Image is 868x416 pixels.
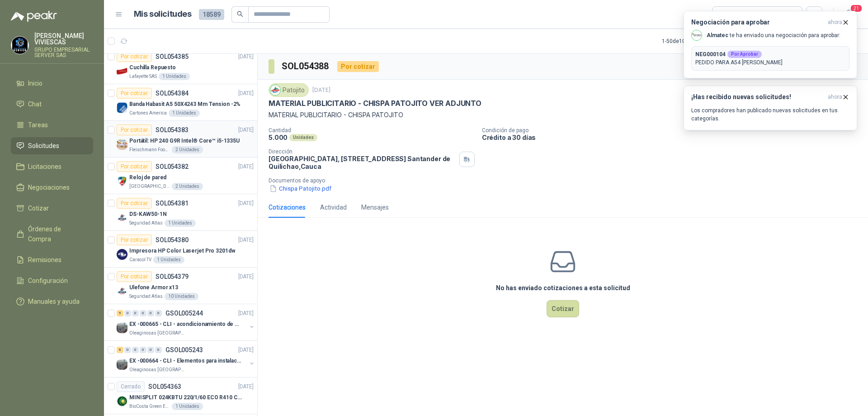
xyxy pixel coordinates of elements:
a: Negociaciones [11,179,93,196]
p: Los compradores han publicado nuevas solicitudes en tus categorías. [691,106,849,123]
span: Tareas [28,120,48,130]
div: Por cotizar [117,271,152,282]
p: te ha enviado una negociación para aprobar: [707,32,840,39]
div: Por cotizar [117,234,152,245]
div: Patojito [269,83,309,97]
a: Por cotizarSOL054380[DATE] Company LogoImpresora HP Color Laserjet Pro 3201dwCaracol TV1 Unidades [104,231,257,268]
h1: Mis solicitudes [134,8,192,21]
p: BioCosta Green Energy S.A.S [129,403,170,410]
button: 21 [841,6,857,23]
p: DS-KAW50-1N [129,210,167,219]
p: Cartones America [129,110,167,117]
p: [DATE] [238,273,254,281]
div: 1 Unidades [172,403,203,410]
h3: SOL054388 [282,59,330,73]
div: 0 [132,310,139,316]
a: Solicitudes [11,137,93,154]
div: 9 [117,310,123,316]
img: Company Logo [117,66,127,77]
p: [DATE] [238,199,254,208]
img: Company Logo [117,176,127,186]
span: Licitaciones [28,162,61,172]
a: Manuales y ayuda [11,293,93,310]
p: Seguridad Atlas [129,220,163,227]
button: Cotizar [547,300,579,317]
img: Company Logo [117,396,127,406]
a: 9 0 0 0 0 0 GSOL005244[DATE] Company LogoEX -000665 - CLI - acondicionamiento de caja paraOleagin... [117,308,255,337]
a: Inicio [11,75,93,92]
span: ahora [828,19,842,26]
p: PEDIDO PARA A54 [PERSON_NAME] [695,58,845,67]
p: 5.000 [269,134,288,141]
p: Lafayette SAS [129,73,157,80]
span: Chat [28,99,42,109]
p: SOL054385 [156,53,189,60]
div: 2 Unidades [172,183,203,190]
a: Por cotizarSOL054384[DATE] Company LogoBanda Habasit A5 50X4243 Mm Tension -2%Cartones America1 U... [104,84,257,121]
p: MINISPLIT 024KBTU 220/1/60 ECO R410 C/FR [129,393,242,402]
div: Cerrado [117,381,145,392]
p: Reloj de pared [129,173,166,182]
div: 0 [140,310,146,316]
div: 1 Unidades [153,256,184,263]
p: Banda Habasit A5 50X4243 Mm Tension -2% [129,100,241,109]
span: Solicitudes [28,141,59,151]
p: [DATE] [312,86,330,95]
div: 0 [124,347,131,353]
div: Actividad [320,202,347,212]
p: Cuchilla Repuesto [129,63,176,72]
b: Almatec [707,32,728,38]
button: Negociación para aprobarahora Company LogoAlmatec te ha enviado una negociación para aprobar:NEG0... [684,11,857,78]
div: 1 Unidades [169,110,200,117]
p: SOL054382 [156,163,189,170]
p: Caracol TV [129,256,151,263]
div: 2 Unidades [172,146,203,153]
div: 0 [147,310,154,316]
p: [DATE] [238,383,254,391]
p: Dirección [269,148,456,155]
a: Por cotizarSOL054379[DATE] Company LogoUlefone Armor x13Seguridad Atlas10 Unidades [104,268,257,304]
p: SOL054384 [156,90,189,96]
a: Configuración [11,272,93,289]
p: Crédito a 30 días [482,134,864,141]
b: NEG000104 [695,50,726,58]
a: Remisiones [11,251,93,268]
span: Manuales y ayuda [28,296,80,306]
div: 1 - 50 de 10991 [662,34,724,48]
span: search [237,11,243,17]
div: Por Aprobar [727,51,762,58]
div: Por cotizar [117,161,152,172]
h3: ¡Has recibido nuevas solicitudes! [691,93,824,101]
img: Company Logo [270,85,280,95]
p: SOL054379 [156,273,189,280]
div: 0 [147,347,154,353]
div: Por cotizar [117,88,152,99]
img: Company Logo [11,37,28,54]
a: Por cotizarSOL054385[DATE] Company LogoCuchilla RepuestoLafayette SAS1 Unidades [104,48,257,84]
div: Por cotizar [117,51,152,62]
p: MATERIAL PUBLICITARIO - CHISPA PATOJITO VER ADJUNTO [269,99,481,108]
span: Inicio [28,78,42,88]
p: SOL054363 [148,383,181,390]
div: Cotizaciones [269,202,306,212]
p: Condición de pago [482,127,864,134]
p: Fleischmann Foods S.A. [129,146,170,153]
img: Company Logo [117,102,127,113]
p: Portátil: HP 240 G9R Intel® Core™ i5-1335U [129,137,240,145]
a: CerradoSOL054363[DATE] Company LogoMINISPLIT 024KBTU 220/1/60 ECO R410 C/FRBioCosta Green Energy ... [104,378,257,414]
div: 1 Unidades [165,220,196,227]
a: 6 0 0 0 0 0 GSOL005243[DATE] Company LogoEX -000664 - CLI - Elementos para instalacion de cOleagi... [117,344,255,373]
div: 0 [124,310,131,316]
p: Oleaginosas [GEOGRAPHIC_DATA][PERSON_NAME] [129,366,186,373]
div: Todas [718,10,737,19]
p: EX -000664 - CLI - Elementos para instalacion de c [129,357,242,365]
div: 10 Unidades [165,293,198,300]
span: Configuración [28,276,68,286]
img: Company Logo [117,249,127,260]
img: Company Logo [117,322,127,333]
div: 0 [155,310,162,316]
p: [DATE] [238,126,254,134]
span: Remisiones [28,255,61,265]
img: Company Logo [117,139,127,150]
p: GSOL005243 [165,347,203,353]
